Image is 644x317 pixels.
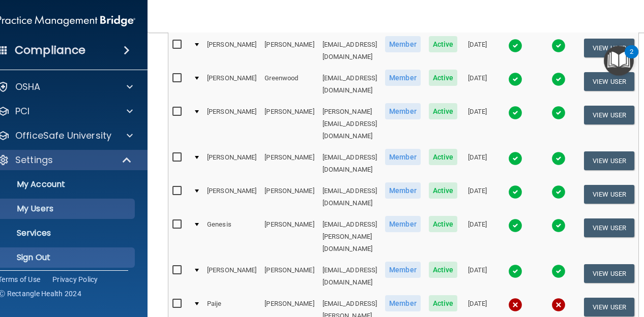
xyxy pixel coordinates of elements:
td: [DATE] [461,34,493,68]
span: Member [385,182,421,199]
span: Active [429,295,458,311]
button: View User [584,151,634,170]
td: [DATE] [461,147,493,180]
img: cross.ca9f0e7f.svg [551,298,566,312]
span: Member [385,103,421,119]
img: tick.e7d51cea.svg [508,39,522,53]
td: [PERSON_NAME] [203,68,260,101]
td: [PERSON_NAME] [260,260,318,293]
img: tick.e7d51cea.svg [508,185,522,199]
span: Member [385,70,421,86]
p: OfficeSafe University [15,130,111,142]
a: Privacy Policy [52,274,98,284]
button: View User [584,264,634,283]
span: Active [429,149,458,165]
td: [DATE] [461,260,493,293]
td: [DATE] [461,214,493,260]
img: tick.e7d51cea.svg [551,151,566,166]
span: Active [429,182,458,199]
td: [PERSON_NAME] [260,101,318,147]
td: [PERSON_NAME][EMAIL_ADDRESS][DOMAIN_NAME] [318,101,382,147]
img: tick.e7d51cea.svg [508,72,522,86]
img: tick.e7d51cea.svg [551,185,566,199]
button: View User [584,298,634,316]
span: Active [429,36,458,52]
button: View User [584,218,634,237]
button: View User [584,185,634,204]
span: Active [429,103,458,119]
td: [PERSON_NAME] [260,180,318,214]
td: [DATE] [461,101,493,147]
td: [PERSON_NAME] [203,101,260,147]
p: Settings [15,154,53,166]
h4: Compliance [15,43,85,57]
p: OSHA [15,81,41,93]
img: tick.e7d51cea.svg [508,106,522,120]
button: View User [584,39,634,57]
span: Member [385,36,421,52]
td: [PERSON_NAME] [260,214,318,260]
td: [EMAIL_ADDRESS][DOMAIN_NAME] [318,147,382,180]
span: Member [385,216,421,232]
img: cross.ca9f0e7f.svg [508,298,522,312]
td: [EMAIL_ADDRESS][DOMAIN_NAME] [318,260,382,293]
td: Greenwood [260,68,318,101]
img: tick.e7d51cea.svg [551,264,566,278]
img: tick.e7d51cea.svg [508,151,522,166]
span: Member [385,262,421,278]
span: Active [429,216,458,232]
span: Active [429,70,458,86]
span: Active [429,262,458,278]
img: tick.e7d51cea.svg [551,106,566,120]
td: [EMAIL_ADDRESS][DOMAIN_NAME] [318,68,382,101]
img: tick.e7d51cea.svg [551,72,566,86]
td: [PERSON_NAME] [203,260,260,293]
td: [PERSON_NAME] [203,147,260,180]
img: tick.e7d51cea.svg [508,218,522,233]
img: tick.e7d51cea.svg [551,218,566,233]
td: [PERSON_NAME] [260,34,318,68]
td: [EMAIL_ADDRESS][PERSON_NAME][DOMAIN_NAME] [318,214,382,260]
button: View User [584,72,634,91]
img: tick.e7d51cea.svg [551,39,566,53]
button: Open Resource Center, 2 new notifications [604,46,634,76]
td: [DATE] [461,180,493,214]
td: [DATE] [461,68,493,101]
p: PCI [15,105,30,117]
td: [EMAIL_ADDRESS][DOMAIN_NAME] [318,34,382,68]
td: [PERSON_NAME] [260,147,318,180]
div: 2 [630,52,633,65]
td: Genesis [203,214,260,260]
iframe: Drift Widget Chat Controller [593,247,632,286]
button: View User [584,106,634,124]
td: [PERSON_NAME] [203,34,260,68]
td: [PERSON_NAME] [203,180,260,214]
img: tick.e7d51cea.svg [508,264,522,278]
td: [EMAIL_ADDRESS][DOMAIN_NAME] [318,180,382,214]
span: Member [385,149,421,165]
span: Member [385,295,421,311]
